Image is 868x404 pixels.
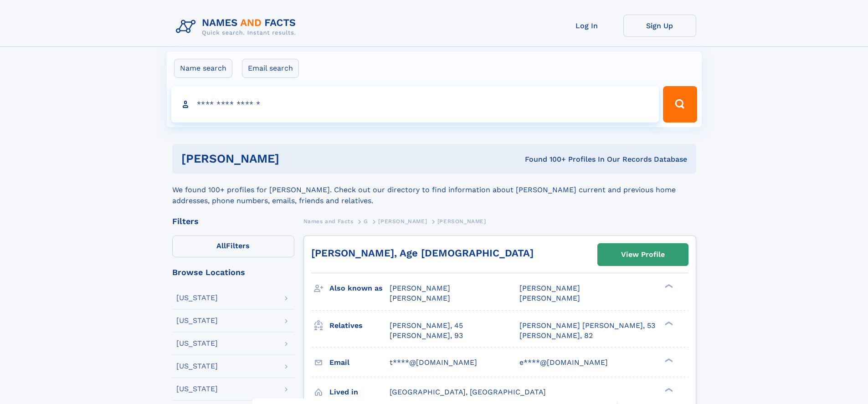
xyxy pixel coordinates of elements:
a: [PERSON_NAME], Age [DEMOGRAPHIC_DATA] [311,247,534,259]
div: ❯ [663,357,673,363]
div: [US_STATE] [176,363,218,370]
h3: Lived in [329,384,390,400]
span: [PERSON_NAME] [437,218,486,225]
h3: Relatives [329,318,390,333]
div: View Profile [621,244,665,265]
h3: Email [329,355,390,370]
span: [PERSON_NAME] [519,284,580,292]
span: [PERSON_NAME] [390,294,450,302]
span: [PERSON_NAME] [390,284,450,292]
a: [PERSON_NAME], 45 [390,321,463,331]
a: [PERSON_NAME], 93 [390,331,463,341]
a: G [364,215,368,227]
span: [PERSON_NAME] [519,294,580,302]
a: Log In [550,15,623,37]
div: [US_STATE] [176,340,218,347]
div: [US_STATE] [176,294,218,302]
h3: Also known as [329,281,390,296]
h1: [PERSON_NAME] [181,153,402,164]
input: search input [171,86,659,123]
div: ❯ [663,320,673,326]
div: ❯ [663,283,673,289]
div: [US_STATE] [176,385,218,393]
button: Search Button [663,86,697,123]
a: Names and Facts [303,215,354,227]
div: Browse Locations [172,268,294,276]
div: We found 100+ profiles for [PERSON_NAME]. Check out our directory to find information about [PERS... [172,174,696,206]
a: [PERSON_NAME] [378,215,427,227]
a: View Profile [598,244,688,266]
div: Found 100+ Profiles In Our Records Database [402,154,687,164]
span: [PERSON_NAME] [378,218,427,225]
div: Filters [172,217,294,225]
img: Logo Names and Facts [172,15,303,39]
label: Name search [174,59,232,78]
div: ❯ [663,387,673,393]
a: [PERSON_NAME] [PERSON_NAME], 53 [519,321,655,331]
span: [GEOGRAPHIC_DATA], [GEOGRAPHIC_DATA] [390,388,546,396]
div: [US_STATE] [176,317,218,324]
label: Filters [172,235,294,257]
a: [PERSON_NAME], 82 [519,331,593,341]
span: G [364,218,368,225]
a: Sign Up [623,15,696,37]
label: Email search [242,59,299,78]
span: All [216,241,226,250]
